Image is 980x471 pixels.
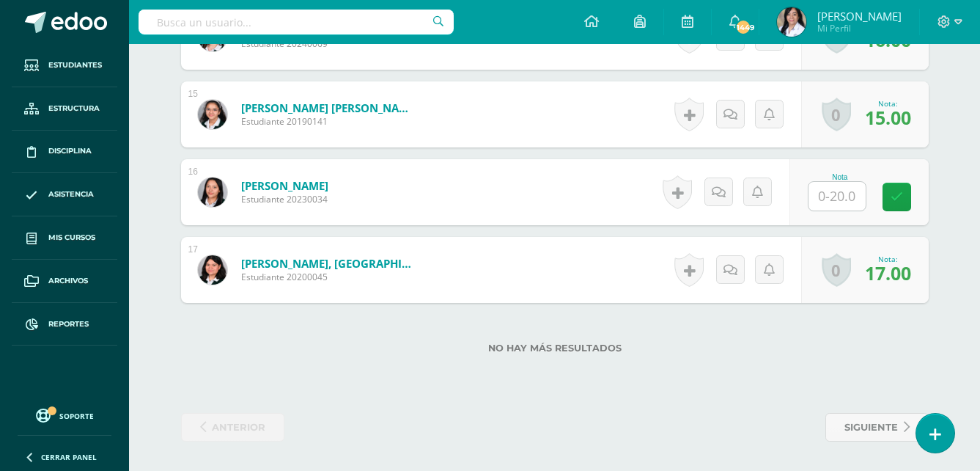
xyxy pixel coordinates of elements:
[139,10,454,34] input: Busca un usuario...
[241,271,417,283] span: Estudiante 20200045
[12,260,117,303] a: Archivos
[865,254,911,264] div: Nota:
[48,275,88,287] span: Archivos
[48,103,100,114] span: Estructura
[817,22,902,34] span: Mi Perfil
[48,59,102,71] span: Estudiantes
[241,178,328,193] a: [PERSON_NAME]
[825,413,929,442] a: siguiente
[18,405,111,425] a: Soporte
[48,189,94,200] span: Asistencia
[241,101,417,115] a: [PERSON_NAME] [PERSON_NAME]
[212,414,265,441] span: anterior
[844,414,898,441] span: siguiente
[808,182,866,211] input: 0-20.0
[12,173,117,216] a: Asistencia
[198,178,227,207] img: 5cadca181f2feacbe57e8bd9348211e4.png
[59,411,94,421] span: Soporte
[241,256,417,271] a: [PERSON_NAME], [GEOGRAPHIC_DATA][PERSON_NAME]
[808,173,872,181] div: Nota
[48,318,89,330] span: Reportes
[198,100,227,129] img: 15b450b9318588dba1c7e45c42a2fa59.png
[865,105,911,130] span: 15.00
[865,260,911,285] span: 17.00
[865,98,911,109] div: Nota:
[241,115,417,128] span: Estudiante 20190141
[241,193,328,205] span: Estudiante 20230034
[12,44,117,87] a: Estudiantes
[12,216,117,260] a: Mis cursos
[181,343,929,354] label: No hay más resultados
[777,7,806,37] img: 370ed853a3a320774bc16059822190fc.png
[12,131,117,174] a: Disciplina
[822,253,851,287] a: 0
[48,232,95,244] span: Mis cursos
[198,255,227,285] img: 26e713791bb4f472df18a2364f35b606.png
[817,9,902,23] span: [PERSON_NAME]
[12,87,117,131] a: Estructura
[12,303,117,346] a: Reportes
[822,98,851,131] a: 0
[735,19,751,35] span: 1449
[41,452,97,462] span: Cerrar panel
[48,145,92,157] span: Disciplina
